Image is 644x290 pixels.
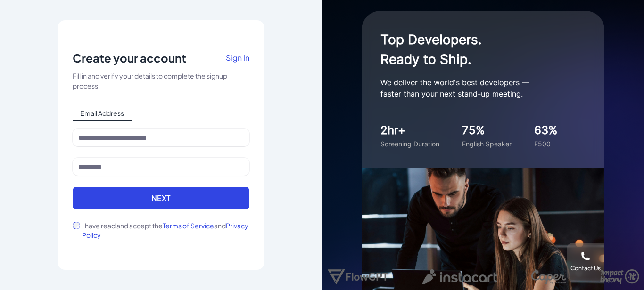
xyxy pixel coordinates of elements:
div: 75% [462,122,512,139]
a: Sign In [226,50,249,71]
span: Terms of Service [163,221,214,230]
button: Next [73,187,249,209]
p: We deliver the world's best developers — faster than your next stand-up meeting. [380,77,569,99]
div: 63% [534,122,558,139]
label: I have read and accept the and [82,221,249,240]
span: Email Address [73,106,132,121]
div: English Speaker [462,139,512,149]
div: 2hr+ [380,122,439,139]
p: Create your account [73,50,186,65]
h1: Top Developers. Ready to Ship. [380,30,569,69]
div: Screening Duration [380,139,439,149]
span: Sign In [226,53,249,63]
div: Contact Us [570,265,601,272]
button: Contact Us [567,243,604,281]
div: F500 [534,139,558,149]
div: Fill in and verify your details to complete the signup process. [73,71,249,91]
